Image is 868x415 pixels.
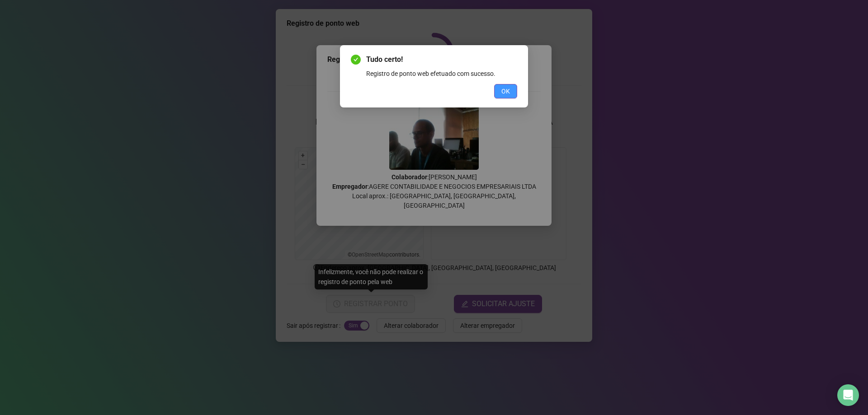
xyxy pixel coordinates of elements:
[351,55,361,65] span: check-circle
[837,384,859,406] div: Open Intercom Messenger
[501,86,510,96] span: OK
[366,54,517,65] span: Tudo certo!
[366,69,517,79] div: Registro de ponto web efetuado com sucesso.
[494,84,517,98] button: OK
